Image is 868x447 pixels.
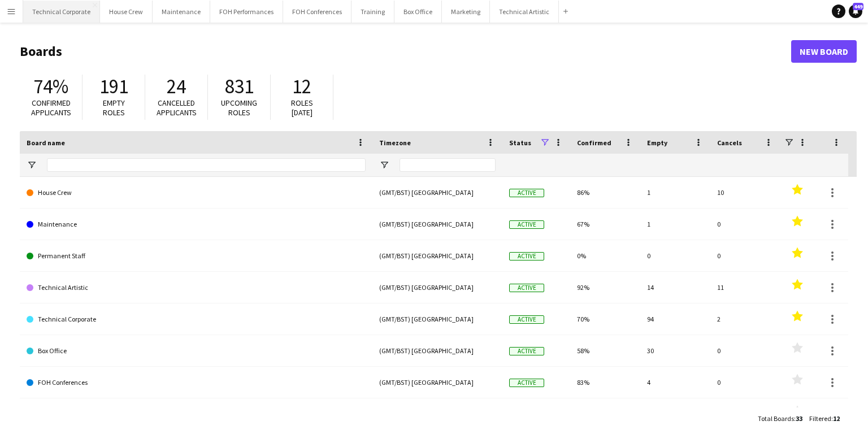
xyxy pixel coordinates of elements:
[809,414,831,423] span: Filtered
[372,272,502,303] div: (GMT/BST) [GEOGRAPHIC_DATA]
[400,158,496,172] input: Timezone Filter Input
[710,272,780,303] div: 11
[210,1,283,23] button: FOH Performances
[710,240,780,271] div: 0
[27,303,366,335] a: Technical Corporate
[710,209,780,240] div: 0
[379,138,411,147] span: Timezone
[99,74,128,99] span: 191
[758,407,802,429] div: :
[833,414,840,423] span: 12
[225,74,254,99] span: 831
[640,335,710,366] div: 30
[157,98,197,118] span: Cancelled applicants
[372,303,502,335] div: (GMT/BST) [GEOGRAPHIC_DATA]
[27,177,366,209] a: House Crew
[27,367,366,398] a: FOH Conferences
[27,160,37,170] button: Open Filter Menu
[647,138,667,147] span: Empty
[372,367,502,398] div: (GMT/BST) [GEOGRAPHIC_DATA]
[570,177,640,208] div: 86%
[809,407,840,429] div: :
[509,379,544,387] span: Active
[710,398,780,429] div: 1
[509,220,544,229] span: Active
[640,367,710,398] div: 4
[640,303,710,335] div: 94
[796,414,802,423] span: 33
[20,43,791,60] h1: Boards
[710,367,780,398] div: 0
[710,335,780,366] div: 0
[372,209,502,240] div: (GMT/BST) [GEOGRAPHIC_DATA]
[509,347,544,355] span: Active
[570,272,640,303] div: 92%
[27,272,366,303] a: Technical Artistic
[153,1,210,23] button: Maintenance
[640,209,710,240] div: 1
[23,1,100,23] button: Technical Corporate
[372,177,502,208] div: (GMT/BST) [GEOGRAPHIC_DATA]
[849,5,862,18] a: 449
[640,398,710,429] div: 47
[640,177,710,208] div: 1
[853,3,863,10] span: 449
[710,303,780,335] div: 2
[100,1,153,23] button: House Crew
[570,335,640,366] div: 58%
[570,240,640,271] div: 0%
[351,1,394,23] button: Training
[283,1,351,23] button: FOH Conferences
[27,398,366,430] a: FOH Performances
[33,74,68,99] span: 74%
[717,138,742,147] span: Cancels
[442,1,490,23] button: Marketing
[27,240,366,272] a: Permanent Staff
[167,74,186,99] span: 24
[27,335,366,367] a: Box Office
[577,138,611,147] span: Confirmed
[791,40,857,63] a: New Board
[509,138,531,147] span: Status
[292,74,311,99] span: 12
[758,414,794,423] span: Total Boards
[31,98,71,118] span: Confirmed applicants
[710,177,780,208] div: 10
[27,209,366,240] a: Maintenance
[372,398,502,429] div: (GMT/BST) [GEOGRAPHIC_DATA]
[103,98,125,118] span: Empty roles
[27,138,65,147] span: Board name
[394,1,442,23] button: Box Office
[490,1,559,23] button: Technical Artistic
[291,98,313,118] span: Roles [DATE]
[509,189,544,197] span: Active
[570,303,640,335] div: 70%
[570,367,640,398] div: 83%
[570,398,640,429] div: 56%
[379,160,389,170] button: Open Filter Menu
[640,272,710,303] div: 14
[47,158,366,172] input: Board name Filter Input
[509,284,544,292] span: Active
[221,98,257,118] span: Upcoming roles
[640,240,710,271] div: 0
[570,209,640,240] div: 67%
[509,315,544,324] span: Active
[372,240,502,271] div: (GMT/BST) [GEOGRAPHIC_DATA]
[509,252,544,261] span: Active
[372,335,502,366] div: (GMT/BST) [GEOGRAPHIC_DATA]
